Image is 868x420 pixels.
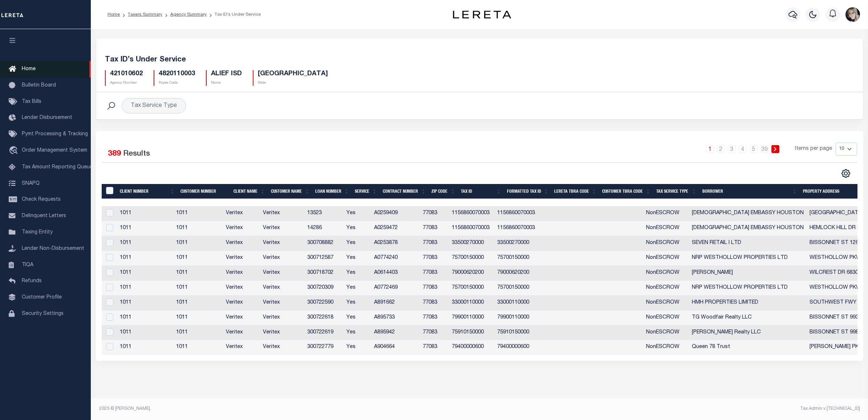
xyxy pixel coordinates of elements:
[128,12,162,17] a: Taxers Summary
[260,266,304,281] td: Veritex
[105,56,854,64] h5: Tax ID’s Under Service
[223,266,260,281] td: Veritex
[643,340,689,355] td: NonESCROW
[371,221,420,236] td: A0259472
[699,184,800,199] th: Borrower: activate to sort column ascending
[689,325,807,340] td: [PERSON_NAME] Realty LLC
[223,281,260,296] td: Veritex
[739,145,747,153] a: 4
[449,236,494,251] td: 33500270000
[449,221,494,236] td: 1156860070003
[689,266,807,281] td: [PERSON_NAME]
[304,221,344,236] td: 14286
[420,266,449,281] td: 77083
[371,340,420,355] td: A904664
[420,221,449,236] td: 77083
[643,251,689,266] td: NonESCROW
[22,295,62,300] span: Customer Profile
[117,184,178,199] th: Client Number: activate to sort column ascending
[268,184,313,199] th: Customer Name: activate to sort column ascending
[643,206,689,221] td: NonESCROW
[260,251,304,266] td: Veritex
[22,165,93,170] span: Tax Amount Reporting Queue
[117,206,173,221] td: 1011
[449,325,494,340] td: 75910150000
[494,206,542,221] td: 1156860070003
[260,325,304,340] td: Veritex
[178,184,231,199] th: Customer Number
[223,311,260,325] td: Veritex
[22,67,36,72] span: Home
[494,251,542,266] td: 75700150000
[344,236,371,251] td: Yes
[453,11,511,19] img: logo-dark.svg
[449,206,494,221] td: 1156860070003
[102,184,117,199] th: &nbsp;
[223,236,260,251] td: Veritex
[371,296,420,311] td: A891662
[449,296,494,311] td: 33000110000
[22,246,84,251] span: Lender Non-Disbursement
[643,311,689,325] td: NonESCROW
[258,80,328,86] p: State
[304,325,344,340] td: 300722619
[599,184,653,199] th: Customer TBRA Code: activate to sort column ascending
[22,197,61,202] span: Check Requests
[371,266,420,281] td: A0614403
[223,221,260,236] td: Veritex
[22,311,64,316] span: Security Settings
[653,184,699,199] th: Tax Service Type: activate to sort column ascending
[304,340,344,355] td: 300722779
[494,296,542,311] td: 33000110000
[211,80,242,86] p: Name
[494,325,542,340] td: 75910150000
[344,325,371,340] td: Yes
[371,311,420,325] td: A895733
[173,281,223,296] td: 1011
[344,340,371,355] td: Yes
[371,236,420,251] td: A0253878
[304,296,344,311] td: 300722590
[231,184,268,199] th: Client Name: activate to sort column ascending
[689,206,807,221] td: [DEMOGRAPHIC_DATA] EMBASSY HOUSTON
[449,311,494,325] td: 79900110000
[173,236,223,251] td: 1011
[420,206,449,221] td: 77083
[504,184,551,199] th: Formatted Tax ID: activate to sort column ascending
[420,281,449,296] td: 77083
[117,236,173,251] td: 1011
[207,11,261,18] li: Tax ID’s Under Service
[371,206,420,221] td: A0259409
[260,221,304,236] td: Veritex
[344,296,371,311] td: Yes
[485,405,860,412] div: Tax Admin v.[TECHNICAL_ID]
[22,262,33,267] span: TIQA
[260,206,304,221] td: Veritex
[643,325,689,340] td: NonESCROW
[760,145,768,153] a: 39
[689,311,807,325] td: TG Woodfair Realty LLC
[420,340,449,355] td: 77083
[689,296,807,311] td: HMH PROPERTIES LIMITED
[643,281,689,296] td: NonESCROW
[643,266,689,281] td: NonESCROW
[110,70,143,78] h5: 421010602
[108,12,120,17] a: Home
[173,221,223,236] td: 1011
[344,266,371,281] td: Yes
[110,80,143,86] p: Agency Number
[173,251,223,266] td: 1011
[304,206,344,221] td: 13523
[117,325,173,340] td: 1011
[117,296,173,311] td: 1011
[260,311,304,325] td: Veritex
[22,132,88,137] span: Pymt Processing & Tracking
[173,340,223,355] td: 1011
[344,311,371,325] td: Yes
[260,296,304,311] td: Veritex
[643,221,689,236] td: NonESCROW
[173,296,223,311] td: 1011
[689,236,807,251] td: SEVEN RETAIL I LTD
[117,221,173,236] td: 1011
[122,98,186,113] div: Tax Service Type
